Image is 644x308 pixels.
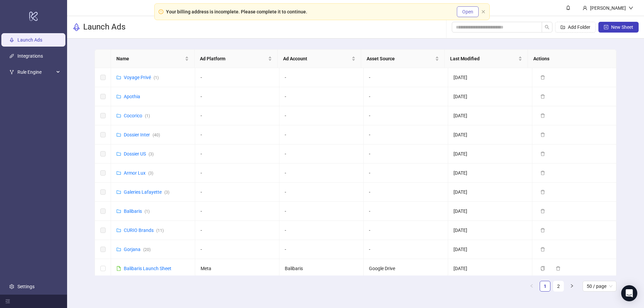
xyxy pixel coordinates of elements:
[364,183,448,202] td: -
[448,68,532,87] td: [DATE]
[116,190,121,194] span: folder
[283,55,350,62] span: Ad Account
[116,113,121,118] span: folder
[156,228,164,233] span: ( 11 )
[587,281,612,291] span: 50 / page
[555,22,596,33] button: Add Folder
[116,75,121,80] span: folder
[279,221,364,240] td: -
[164,190,169,195] span: ( 3 )
[279,125,364,144] td: -
[195,106,279,125] td: -
[540,228,545,233] span: delete
[17,284,35,289] a: Settings
[200,55,267,62] span: Ad Platform
[195,259,279,278] td: Meta
[278,50,361,68] th: Ad Account
[124,94,140,99] a: Apothia
[166,8,307,15] div: Your billing address is incomplete. Please complete it to continue.
[448,183,532,202] td: [DATE]
[448,164,532,183] td: [DATE]
[540,281,550,292] li: 1
[528,50,611,68] th: Actions
[195,202,279,221] td: -
[116,247,121,252] span: folder
[195,144,279,164] td: -
[448,202,532,221] td: [DATE]
[124,266,171,271] a: Balibaris Launch Sheet
[540,132,545,137] span: delete
[116,228,121,233] span: folder
[17,38,42,43] a: Launch Ads
[279,183,364,202] td: -
[5,299,10,304] span: menu-fold
[567,281,577,292] li: Next Page
[143,247,151,252] span: ( 20 )
[124,247,151,252] a: Gorjana(20)
[611,24,633,30] span: New Sheet
[367,55,434,62] span: Asset Source
[448,125,532,144] td: [DATE]
[279,87,364,106] td: -
[364,87,448,106] td: -
[111,50,195,68] th: Name
[159,9,163,14] span: exclamation-circle
[279,202,364,221] td: -
[72,23,80,31] span: rocket
[279,106,364,125] td: -
[583,6,587,10] span: user
[124,132,160,137] a: Dossier Inter(40)
[145,209,150,214] span: ( 1 )
[445,50,528,68] th: Last Modified
[279,144,364,164] td: -
[583,281,616,292] div: Page Size
[481,10,485,14] span: close
[540,113,545,118] span: delete
[540,151,545,156] span: delete
[556,266,560,271] span: delete
[364,164,448,183] td: -
[540,247,545,252] span: delete
[148,171,153,176] span: ( 3 )
[540,190,545,194] span: delete
[17,54,43,59] a: Integrations
[604,25,608,29] span: plus-square
[448,259,532,278] td: [DATE]
[195,164,279,183] td: -
[364,202,448,221] td: -
[364,106,448,125] td: -
[195,240,279,259] td: -
[570,284,574,288] span: right
[195,50,278,68] th: Ad Platform
[540,209,545,213] span: delete
[124,228,164,233] a: CURIO Brands(11)
[545,25,549,29] span: search
[154,75,159,80] span: ( 1 )
[364,240,448,259] td: -
[526,281,537,292] li: Previous Page
[116,151,121,156] span: folder
[457,6,479,17] button: Open
[153,133,160,137] span: ( 40 )
[629,6,633,10] span: down
[364,68,448,87] td: -
[279,68,364,87] td: -
[149,152,154,157] span: ( 3 )
[364,221,448,240] td: -
[124,151,154,157] a: Dossier US(3)
[448,106,532,125] td: [DATE]
[540,171,545,175] span: delete
[195,68,279,87] td: -
[621,285,637,301] div: Open Intercom Messenger
[553,281,563,291] a: 2
[361,50,445,68] th: Asset Source
[116,94,121,99] span: folder
[124,189,169,195] a: Galeries Lafayette(3)
[195,125,279,144] td: -
[9,70,14,75] span: fork
[540,94,545,99] span: delete
[17,66,54,79] span: Rule Engine
[448,144,532,164] td: [DATE]
[448,221,532,240] td: [DATE]
[364,144,448,164] td: -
